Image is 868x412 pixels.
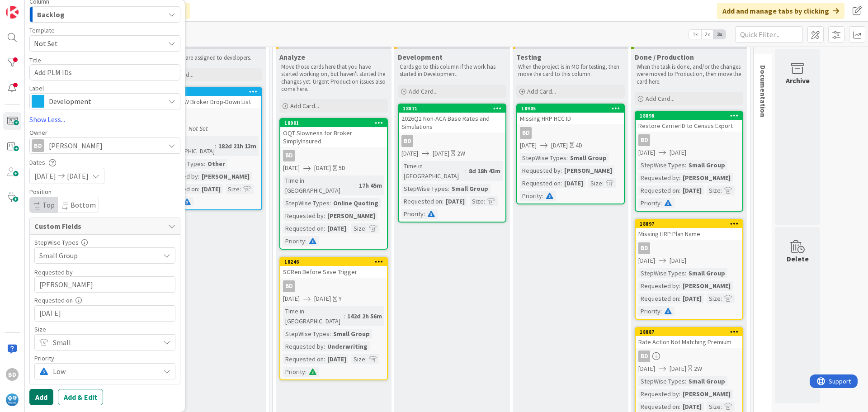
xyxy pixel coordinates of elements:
[484,196,485,206] span: :
[351,223,365,233] div: Size
[34,38,158,49] span: Not Set
[6,6,19,19] img: Visit kanbanzone.com
[283,175,355,195] div: Time in [GEOGRAPHIC_DATA]
[58,389,103,405] button: Add & Edit
[29,85,44,91] span: Label
[679,402,680,412] span: :
[588,178,602,188] div: Size
[324,223,325,233] span: :
[29,159,45,166] span: Dates
[314,294,331,303] span: [DATE]
[516,52,542,62] span: Testing
[365,354,367,364] span: :
[518,63,623,78] p: When the project is in MO for testing, then move the card to this column.
[638,364,655,374] span: [DATE]
[640,113,742,119] div: 18898
[635,111,743,212] a: 18898Restore CarrierID to Census ExportBD[DATE][DATE]StepWise Types:Small GroupRequested by:[PERS...
[679,173,680,183] span: :
[635,219,743,320] a: 18897Missing HRP Plan NameBD[DATE][DATE]StepWise Types:Small GroupRequested by:[PERSON_NAME]Reque...
[576,141,582,150] div: 4D
[562,166,614,175] div: [PERSON_NAME]
[283,354,324,364] div: Requested on
[401,135,413,147] div: BD
[646,95,675,103] span: Add Card...
[401,161,465,181] div: Time in [GEOGRAPHIC_DATA]
[635,52,694,62] span: Done / Production
[325,354,349,364] div: [DATE]
[331,198,381,208] div: Online Quoting
[686,376,727,386] div: Small Group
[403,105,505,112] div: 18871
[159,89,261,95] div: 17951
[685,268,686,278] span: :
[399,104,505,113] div: 18871
[154,87,262,210] a: 17951Refresh SW Broker Drop-Down ListBD[DATE]Not SetTime in [GEOGRAPHIC_DATA]:182d 21h 13mStepWis...
[680,185,704,195] div: [DATE]
[216,141,259,151] div: 182d 21h 13m
[399,104,505,133] div: 188712026Q1 Non-ACA Base Rates and Simulations
[280,258,387,278] div: 18246SGRen Before Save Trigger
[398,104,506,223] a: 188712026Q1 Non-ACA Base Rates and SimulationsBD[DATE][DATE]2WTime in [GEOGRAPHIC_DATA]:8d 18h 43...
[330,329,331,339] span: :
[283,341,324,351] div: Requested by
[448,184,449,194] span: :
[721,402,722,412] span: :
[636,242,742,254] div: BD
[29,6,180,23] button: Backlog
[517,104,624,124] div: 18905Missing HRP HCC ID
[284,259,387,265] div: 18246
[399,113,505,133] div: 2026Q1 Non-ACA Base Rates and Simulations
[638,294,679,303] div: Requested on
[520,166,561,175] div: Requested by
[204,159,205,169] span: :
[638,185,679,195] div: Requested on
[53,336,155,349] span: Small
[685,160,686,170] span: :
[686,268,727,278] div: Small Group
[424,209,425,219] span: :
[517,104,624,113] div: 18905
[759,65,768,117] span: Documentation
[280,119,387,147] div: 18901OQT Slowness for Broker SimplyInsured
[399,135,505,147] div: BD
[680,173,733,183] div: [PERSON_NAME]
[561,178,562,188] span: :
[199,184,223,194] div: [DATE]
[433,149,449,158] span: [DATE]
[280,119,387,127] div: 18901
[279,118,388,250] a: 18901OQT Slowness for Broker SimplyInsuredBD[DATE][DATE]5DTime in [GEOGRAPHIC_DATA]:17h 45mStepWi...
[701,30,713,39] span: 2x
[640,221,742,227] div: 18897
[345,311,384,321] div: 142d 2h 56m
[443,196,467,206] div: [DATE]
[198,184,199,194] span: :
[694,364,702,374] div: 2W
[685,376,686,386] span: :
[283,236,305,246] div: Priority
[357,180,384,190] div: 17h 45m
[284,120,387,126] div: 18901
[155,110,261,122] div: BD
[53,365,155,378] span: Low
[638,160,685,170] div: StepWise Types
[670,364,686,374] span: [DATE]
[679,389,680,399] span: :
[680,402,704,412] div: [DATE]
[189,124,208,133] i: Not Set
[602,178,604,188] span: :
[636,336,742,348] div: Rate Action Not Matching Premium
[516,104,625,204] a: 18905Missing HRP HCC IDBD[DATE][DATE]4DStepWise Types:Small GroupRequested by:[PERSON_NAME]Reques...
[331,329,372,339] div: Small Group
[636,328,742,336] div: 18887
[401,184,448,194] div: StepWise Types
[640,329,742,335] div: 18887
[680,389,733,399] div: [PERSON_NAME]
[325,211,377,221] div: [PERSON_NAME]
[638,242,650,254] div: BD
[636,134,742,146] div: BD
[735,26,803,43] input: Quick Filter...
[155,88,261,108] div: 17951Refresh SW Broker Drop-Down List
[351,354,365,364] div: Size
[324,211,325,221] span: :
[325,341,370,351] div: Underwriting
